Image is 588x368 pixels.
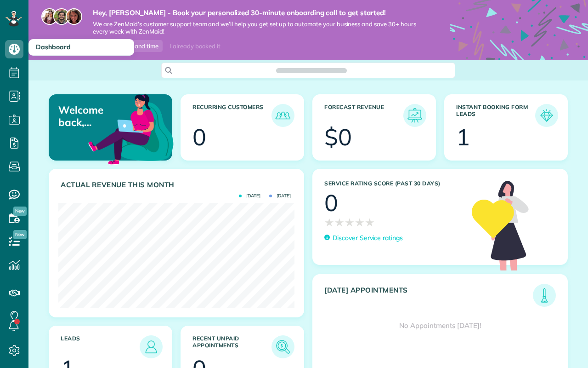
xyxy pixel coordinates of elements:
span: Search ZenMaid… [285,66,337,75]
span: New [13,207,27,216]
p: Welcome back, [PERSON_NAME]! [58,104,131,128]
img: maria-72a9807cf96188c08ef61303f053569d2e2a8a1cde33d635c8a3ac13582a053d.jpg [41,8,58,25]
span: [DATE] [239,194,260,198]
img: icon_recurring_customers-cf858462ba22bcd05b5a5880d41d6543d210077de5bb9ebc9590e49fd87d84ed.png [274,106,292,125]
img: dashboard_welcome-42a62b7d889689a78055ac9021e634bf52bae3f8056760290aed330b23ab8690.png [86,84,175,173]
h3: Forecast Revenue [324,104,403,127]
span: ★ [334,214,345,230]
p: Discover Service ratings [333,233,403,243]
h3: Recurring Customers [192,104,271,127]
strong: Hey, [PERSON_NAME] - Book your personalized 30-minute onboarding call to get started! [93,8,423,17]
span: ★ [324,214,334,230]
div: $0 [324,126,352,149]
span: ★ [345,214,355,230]
img: icon_leads-1bed01f49abd5b7fead27621c3d59655bb73ed531f8eeb49469d10e621d6b896.png [142,338,160,356]
span: New [13,230,27,239]
img: michelle-19f622bdf1676172e81f8f8fba1fb50e276960ebfe0243fe18214015130c80e4.jpg [66,8,82,25]
div: 0 [192,126,206,149]
span: ★ [355,214,365,230]
img: jorge-587dff0eeaa6aab1f244e6dc62b8924c3b6ad411094392a53c71c6c4a576187d.jpg [53,8,70,25]
span: [DATE] [269,194,291,198]
h3: Leads [61,335,140,358]
div: No Appointments [DATE]! [313,307,567,345]
h3: Instant Booking Form Leads [456,104,535,127]
span: We are ZenMaid’s customer support team and we’ll help you get set up to automate your business an... [93,20,423,36]
img: icon_forecast_revenue-8c13a41c7ed35a8dcfafea3cbb826a0462acb37728057bba2d056411b612bbbe.png [406,106,424,125]
div: I already booked it [164,40,226,52]
div: 1 [456,126,470,149]
span: Dashboard [36,43,71,51]
span: ★ [365,214,375,230]
h3: Actual Revenue this month [61,181,294,189]
img: icon_form_leads-04211a6a04a5b2264e4ee56bc0799ec3eb69b7e499cbb523a139df1d13a81ae0.png [537,106,556,125]
div: 0 [324,191,338,214]
h3: Service Rating score (past 30 days) [324,180,463,187]
h3: [DATE] Appointments [324,286,533,307]
img: icon_todays_appointments-901f7ab196bb0bea1936b74009e4eb5ffbc2d2711fa7634e0d609ed5ef32b18b.png [535,286,554,305]
a: Discover Service ratings [324,233,403,243]
h3: Recent unpaid appointments [192,335,271,358]
img: icon_unpaid_appointments-47b8ce3997adf2238b356f14209ab4cced10bd1f174958f3ca8f1d0dd7fffeee.png [274,338,292,356]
